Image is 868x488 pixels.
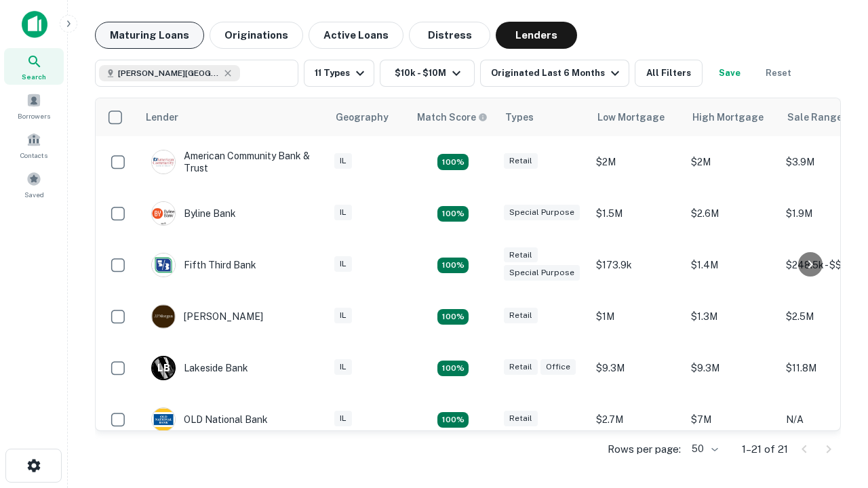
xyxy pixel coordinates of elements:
img: picture [152,408,175,431]
th: Types [497,98,589,136]
div: IL [334,256,352,272]
span: Search [22,71,46,82]
th: Capitalize uses an advanced AI algorithm to match your search with the best lender. The match sco... [409,98,497,136]
p: Rows per page: [608,441,681,457]
img: picture [152,305,175,328]
span: Contacts [20,150,47,161]
button: 11 Types [304,60,374,87]
a: Saved [4,166,64,203]
th: High Mortgage [684,98,779,136]
button: Lenders [496,22,577,49]
div: IL [334,205,352,220]
td: $1.3M [684,291,779,342]
div: IL [334,411,352,426]
div: 50 [686,439,720,459]
div: Matching Properties: 2, hasApolloMatch: undefined [437,154,469,170]
div: Lender [146,109,178,125]
h6: Match Score [417,110,485,125]
div: Matching Properties: 2, hasApolloMatch: undefined [437,412,469,428]
td: $1.4M [684,239,779,291]
a: Search [4,48,64,85]
button: Save your search to get updates of matches that match your search criteria. [708,60,751,87]
span: Saved [24,189,44,200]
td: $9.3M [589,342,684,394]
div: OLD National Bank [151,407,268,432]
div: Retail [504,308,538,323]
button: Originations [210,22,303,49]
div: Retail [504,411,538,426]
img: picture [152,253,175,277]
div: Lakeside Bank [151,356,248,380]
span: Borrowers [18,110,50,121]
div: Capitalize uses an advanced AI algorithm to match your search with the best lender. The match sco... [417,110,488,125]
button: Reset [757,60,800,87]
button: Originated Last 6 Months [480,60,629,87]
td: $7M [684,394,779,445]
td: $2M [589,136,684,188]
p: 1–21 of 21 [742,441,788,457]
button: $10k - $10M [380,60,475,87]
img: picture [152,150,175,174]
a: Contacts [4,127,64,163]
th: Lender [138,98,328,136]
div: Geography [336,109,389,125]
img: capitalize-icon.png [22,11,47,38]
div: Special Purpose [504,265,580,281]
div: Low Mortgage [597,109,665,125]
td: $2.6M [684,188,779,239]
div: Types [505,109,534,125]
a: Borrowers [4,87,64,124]
div: Retail [504,247,538,263]
iframe: Chat Widget [800,380,868,445]
td: $1.5M [589,188,684,239]
div: Matching Properties: 2, hasApolloMatch: undefined [437,309,469,325]
th: Geography [328,98,409,136]
div: Matching Properties: 2, hasApolloMatch: undefined [437,258,469,274]
td: $2.7M [589,394,684,445]
div: Originated Last 6 Months [491,65,623,81]
div: IL [334,153,352,169]
div: Matching Properties: 3, hasApolloMatch: undefined [437,361,469,377]
div: Sale Range [787,109,842,125]
div: Matching Properties: 3, hasApolloMatch: undefined [437,206,469,222]
button: All Filters [635,60,703,87]
span: [PERSON_NAME][GEOGRAPHIC_DATA], [GEOGRAPHIC_DATA] [118,67,220,79]
button: Active Loans [309,22,403,49]
div: IL [334,359,352,375]
div: IL [334,308,352,323]
div: Special Purpose [504,205,580,220]
div: American Community Bank & Trust [151,150,314,174]
button: Maturing Loans [95,22,204,49]
div: Fifth Third Bank [151,253,256,277]
td: $2M [684,136,779,188]
div: Office [540,359,576,375]
button: Distress [409,22,490,49]
div: Retail [504,359,538,375]
td: $173.9k [589,239,684,291]
th: Low Mortgage [589,98,684,136]
td: $9.3M [684,342,779,394]
div: Retail [504,153,538,169]
div: [PERSON_NAME] [151,304,263,329]
img: picture [152,202,175,225]
p: L B [157,361,170,375]
div: High Mortgage [692,109,764,125]
td: $1M [589,291,684,342]
div: Byline Bank [151,201,236,226]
